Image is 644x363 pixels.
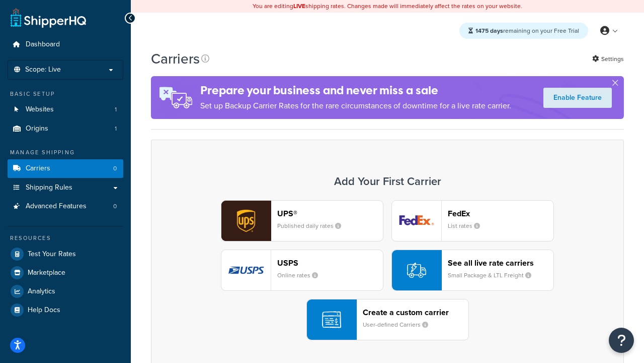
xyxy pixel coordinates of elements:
strong: 1475 days [475,26,503,35]
h1: Carriers [151,49,200,69]
small: Published daily rates [277,221,349,230]
span: Websites [26,105,54,114]
span: Analytics [28,287,55,296]
span: Dashboard [26,40,60,49]
a: Websites 1 [8,100,123,119]
a: ShipperHQ Home [11,8,86,28]
a: Dashboard [8,35,123,54]
b: LIVE [293,2,305,11]
span: 0 [113,164,117,173]
span: Shipping Rules [26,184,72,192]
span: Marketplace [28,269,65,277]
li: Websites [8,100,123,119]
img: fedEx logo [392,201,441,241]
span: 1 [115,125,117,133]
a: Help Docs [8,301,123,319]
div: Manage Shipping [8,148,123,157]
h4: Prepare your business and never miss a sale [200,82,511,99]
span: Test Your Rates [28,250,76,259]
small: List rates [448,221,488,230]
h3: Add Your First Carrier [162,175,613,188]
span: Advanced Features [26,202,87,211]
a: Settings [592,52,624,66]
img: ad-rules-rateshop-fe6ec290ccb7230408bd80ed9643f0289d75e0ffd9eb532fc0e269fcd187b520.png [151,76,200,119]
span: Carriers [26,164,50,173]
img: ups logo [221,201,271,241]
img: icon-carrier-custom-c93b8a24.svg [322,310,341,329]
span: 1 [115,105,117,114]
button: usps logoUSPSOnline rates [221,250,383,291]
button: ups logoUPS®Published daily rates [221,200,383,241]
img: icon-carrier-liverate-becf4550.svg [407,261,426,280]
span: 0 [113,202,117,211]
header: UPS® [277,209,383,218]
a: Origins 1 [8,119,123,138]
p: Set up Backup Carrier Rates for the rare circumstances of downtime for a live rate carrier. [200,99,511,113]
span: Scope: Live [25,66,61,74]
button: fedEx logoFedExList rates [391,200,554,241]
header: See all live rate carriers [448,258,553,268]
button: Create a custom carrierUser-defined Carriers [306,299,469,340]
a: Marketplace [8,264,123,282]
header: USPS [277,258,383,268]
div: remaining on your Free Trial [459,23,588,39]
a: Enable Feature [543,88,612,108]
li: Origins [8,119,123,138]
img: usps logo [221,250,271,290]
span: Origins [26,125,48,133]
header: Create a custom carrier [363,308,468,317]
li: Advanced Features [8,197,123,216]
small: Small Package & LTL Freight [448,271,539,280]
div: Resources [8,234,123,243]
a: Test Your Rates [8,245,123,263]
li: Carriers [8,159,123,178]
button: See all live rate carriersSmall Package & LTL Freight [391,250,554,291]
a: Shipping Rules [8,178,123,197]
div: Basic Setup [8,90,123,98]
a: Analytics [8,282,123,300]
button: Open Resource Center [609,328,634,353]
small: User-defined Carriers [363,320,436,329]
a: Advanced Features 0 [8,197,123,216]
span: Help Docs [28,306,60,315]
small: Online rates [277,271,326,280]
header: FedEx [448,209,553,218]
a: Carriers 0 [8,159,123,178]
